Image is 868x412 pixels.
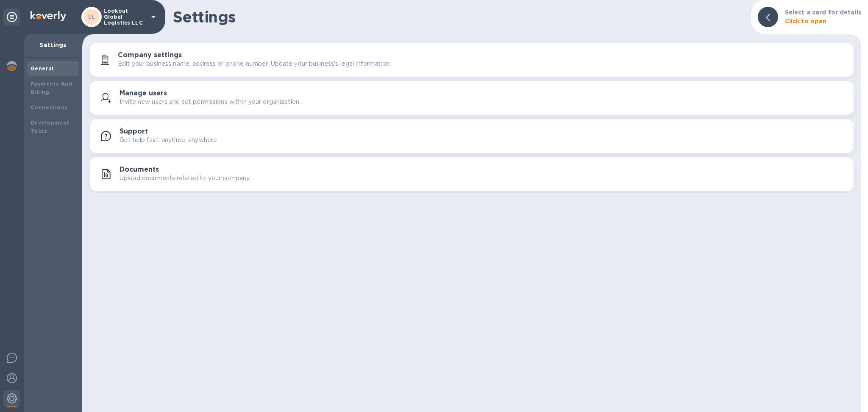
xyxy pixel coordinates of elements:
p: Get help fast, anytime, anywhere [120,136,217,145]
button: Company settingsEdit your business name, address or phone number. Update your business's legal in... [90,43,854,77]
h1: Settings [173,8,744,26]
b: Click to open [785,18,827,25]
p: Edit your business name, address or phone number. Update your business's legal information. [118,59,391,68]
b: Connections [31,104,67,111]
button: SupportGet help fast, anytime, anywhere [90,119,854,153]
p: Settings [31,41,75,49]
button: Manage usersInvite new users and set permissions within your organization. [90,81,854,115]
p: Invite new users and set permissions within your organization. [120,97,300,106]
p: Upload documents related to your company. [120,174,250,183]
b: Payments And Billing [31,81,72,95]
b: LL [88,14,95,20]
h3: Manage users [120,89,167,97]
button: DocumentsUpload documents related to your company. [90,157,854,191]
h3: Support [120,128,148,136]
div: Unpin categories [3,8,20,25]
b: General [31,65,54,72]
p: Lookout Global Logistics LLC [104,8,146,26]
h3: Company settings [118,51,182,59]
b: Development Tools [31,120,69,134]
img: Logo [31,11,66,21]
b: Select a card for details [785,9,861,16]
h3: Documents [120,166,159,174]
